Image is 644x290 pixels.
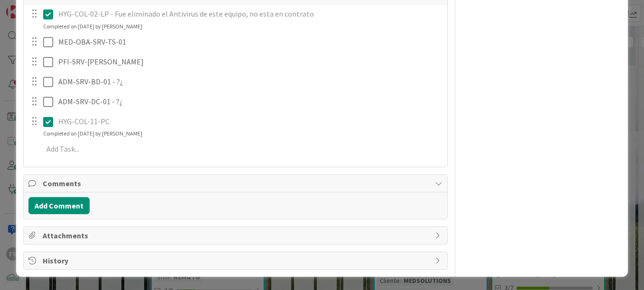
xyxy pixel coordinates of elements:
p: HYG-COL-02-LP - Fue eliminado el Antivirus de este equipo, no esta en contrato [58,9,441,19]
div: Completed on [DATE] by [PERSON_NAME] [43,22,142,31]
p: HYG-COL-11-PC [58,116,441,127]
button: Add Comment [28,197,90,214]
span: Attachments [43,230,430,241]
span: Comments [43,178,430,189]
p: MED-OBA-SRV-TS-01 [58,36,441,47]
span: History [43,255,430,266]
p: PFI-SRV-[PERSON_NAME] [58,56,441,67]
p: ADM-SRV-DC-01 - ?¿ [58,96,441,107]
p: ADM-SRV-BD-01 - ?¿ [58,76,441,87]
div: Completed on [DATE] by [PERSON_NAME] [43,129,142,138]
